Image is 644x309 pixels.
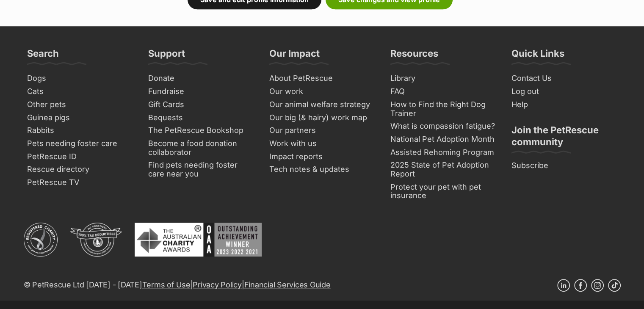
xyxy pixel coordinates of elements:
h3: Our Impact [269,47,320,64]
img: ACNC [24,223,58,257]
a: Our work [266,85,379,98]
a: Dogs [24,72,136,85]
h3: Resources [390,47,438,64]
a: Guinea pigs [24,111,136,124]
h3: Search [27,47,59,64]
a: Bequests [145,111,257,124]
a: TikTok [608,279,621,292]
a: Donate [145,72,257,85]
h3: Quick Links [511,47,564,64]
a: Work with us [266,137,379,150]
a: The PetRescue Bookshop [145,124,257,137]
a: Help [508,98,621,111]
h3: Join the PetRescue community [511,124,617,153]
a: Fundraise [145,85,257,98]
p: © PetRescue Ltd [DATE] - [DATE] | | [24,279,331,290]
a: Our partners [266,124,379,137]
a: Rabbits [24,124,136,137]
img: Australian Charity Awards - Outstanding Achievement Winner 2023 - 2022 - 2021 [135,223,262,257]
a: Subscribe [508,159,621,172]
a: Impact reports [266,150,379,163]
a: Library [387,72,500,85]
a: Our big (& hairy) work map [266,111,379,124]
a: Gift Cards [145,98,257,111]
a: Become a food donation collaborator [145,137,257,159]
a: 2025 State of Pet Adoption Report [387,159,500,180]
a: Contact Us [508,72,621,85]
a: Find pets needing foster care near you [145,159,257,180]
a: Terms of Use [142,280,191,289]
a: Instagram [591,279,604,292]
a: Our animal welfare strategy [266,98,379,111]
a: Privacy Policy [193,280,241,289]
a: Cats [24,85,136,98]
a: Financial Services Guide [244,280,331,289]
a: How to Find the Right Dog Trainer [387,98,500,120]
img: DGR [70,223,122,257]
a: Tech notes & updates [266,163,379,176]
a: Facebook [574,279,587,292]
a: PetRescue TV [24,176,136,189]
a: Linkedin [557,279,570,292]
a: What is compassion fatigue? [387,120,500,133]
a: FAQ [387,85,500,98]
a: Other pets [24,98,136,111]
h3: Support [148,47,185,64]
a: Pets needing foster care [24,137,136,150]
a: PetRescue ID [24,150,136,163]
a: Rescue directory [24,163,136,176]
a: About PetRescue [266,72,379,85]
a: National Pet Adoption Month [387,133,500,146]
a: Protect your pet with pet insurance [387,181,500,202]
a: Assisted Rehoming Program [387,146,500,159]
a: Log out [508,85,621,98]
